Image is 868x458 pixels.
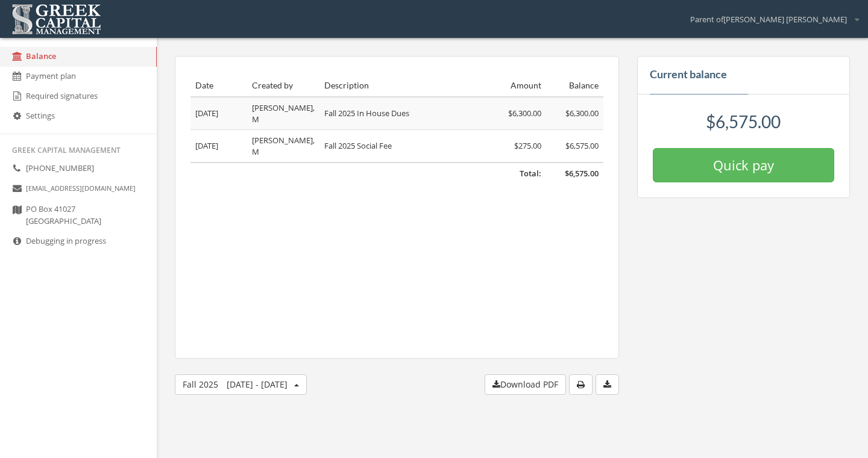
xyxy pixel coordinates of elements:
h4: Current balance [650,69,727,81]
div: Amount [494,79,541,91]
button: Quick pay [653,148,834,182]
small: [EMAIL_ADDRESS][DOMAIN_NAME] [26,184,136,193]
button: Download PDF [485,374,566,395]
td: [DATE] [190,97,247,130]
td: Total: [190,162,546,184]
td: [DATE] [190,130,247,163]
button: Fall 2025[DATE] - [DATE] [175,374,307,395]
span: PO Box 41027 [GEOGRAPHIC_DATA] [26,203,101,227]
span: Parent of [PERSON_NAME] [PERSON_NAME] [690,9,847,25]
div: Date [195,79,242,91]
span: $6,575.00 [706,111,781,132]
span: $6,575.00 [565,140,599,151]
span: $6,575.00 [565,168,599,179]
div: Description [324,79,483,91]
span: [PERSON_NAME], M [252,102,315,125]
div: Parent of[PERSON_NAME] [PERSON_NAME] [690,4,859,25]
span: Fall 2025 Social Fee [324,140,392,151]
span: [PERSON_NAME], M [252,135,315,157]
span: $6,300.00 [508,108,541,119]
span: Fall 2025 [183,379,288,390]
span: [DATE] - [DATE] [227,379,288,390]
div: Created by [252,79,315,91]
div: Balance [551,79,599,91]
span: $6,300.00 [565,108,599,119]
span: Fall 2025 In House Dues [324,108,409,119]
span: $275.00 [514,140,541,151]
